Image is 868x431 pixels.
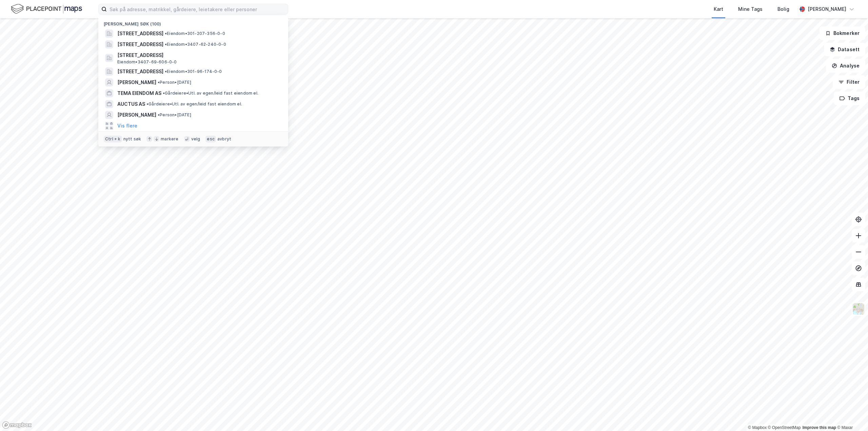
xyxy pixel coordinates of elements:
[158,112,160,117] span: •
[820,26,865,40] button: Bokmerker
[161,136,178,142] div: markere
[117,59,177,65] span: Eiendom • 3407-69-606-0-0
[117,100,145,108] span: AUCTUS AS
[768,425,801,430] a: OpenStreetMap
[217,136,231,142] div: avbryt
[117,67,163,76] span: [STREET_ADDRESS]
[117,122,137,130] button: Vis flere
[165,69,222,74] span: Eiendom • 301-96-174-0-0
[146,101,149,106] span: •
[714,5,723,13] div: Kart
[165,42,226,47] span: Eiendom • 3407-62-240-0-0
[163,91,258,96] span: Gårdeiere • Utl. av egen/leid fast eiendom el.
[123,136,141,142] div: nytt søk
[803,425,836,430] a: Improve this map
[11,3,82,15] img: logo.f888ab2527a4732fd821a326f86c7f29.svg
[158,80,160,85] span: •
[146,101,242,107] span: Gårdeiere • Utl. av egen/leid fast eiendom el.
[107,4,288,14] input: Søk på adresse, matrikkel, gårdeiere, leietakere eller personer
[117,111,156,119] span: [PERSON_NAME]
[833,75,865,89] button: Filter
[748,425,767,430] a: Mapbox
[834,92,865,105] button: Tags
[117,40,163,48] span: [STREET_ADDRESS]
[165,42,167,47] span: •
[808,5,846,13] div: [PERSON_NAME]
[826,59,865,73] button: Analyse
[834,398,868,431] iframe: Chat Widget
[158,112,191,118] span: Person • [DATE]
[738,5,763,13] div: Mine Tags
[165,31,225,36] span: Eiendom • 301-207-356-0-0
[205,136,216,142] div: esc
[104,136,122,142] div: Ctrl + k
[777,5,789,13] div: Bolig
[165,31,167,36] span: •
[163,91,165,96] span: •
[2,421,32,429] a: Mapbox homepage
[117,89,161,97] span: TEMA EIENDOM AS
[852,302,865,315] img: Z
[824,43,865,56] button: Datasett
[191,136,200,142] div: velg
[117,78,156,86] span: [PERSON_NAME]
[165,69,167,74] span: •
[117,51,280,59] span: [STREET_ADDRESS]
[98,16,288,28] div: [PERSON_NAME] søk (100)
[117,30,163,38] span: [STREET_ADDRESS]
[158,80,191,85] span: Person • [DATE]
